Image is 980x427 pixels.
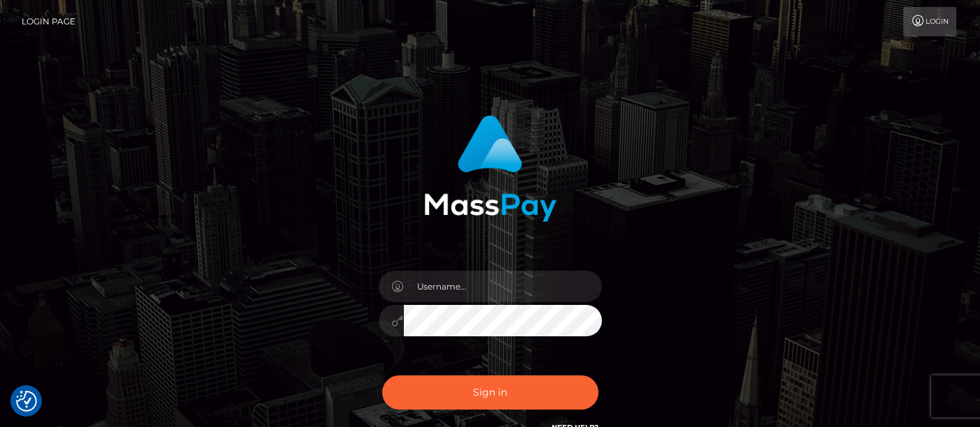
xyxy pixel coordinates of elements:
button: Consent Preferences [16,391,37,412]
a: Login [903,7,956,36]
img: MassPay Login [424,115,557,222]
a: Login Page [22,7,75,36]
input: Username... [404,271,602,302]
img: Revisit consent button [16,391,37,412]
button: Sign in [382,375,598,410]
